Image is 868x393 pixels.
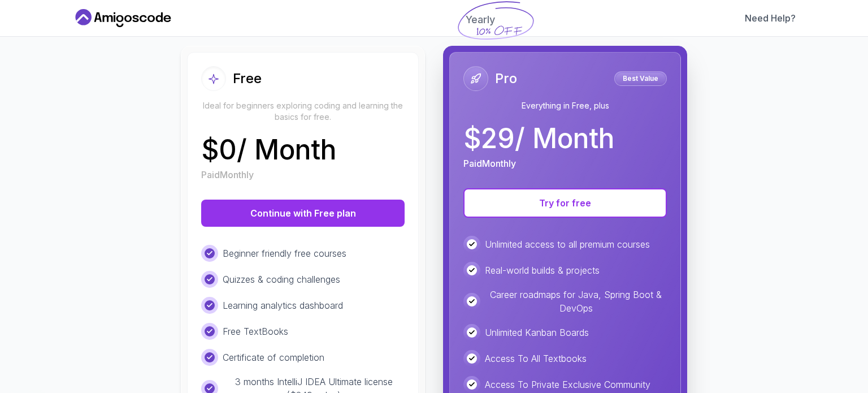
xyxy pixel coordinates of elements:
[201,200,405,227] button: Continue with Free plan
[485,237,650,251] p: Unlimited access to all premium courses
[485,352,587,365] p: Access To All Textbooks
[223,273,340,286] p: Quizzes & coding challenges
[223,299,343,312] p: Learning analytics dashboard
[201,136,336,163] p: $ 0 / Month
[485,288,667,315] p: Career roadmaps for Java, Spring Boot & DevOps
[201,100,405,123] p: Ideal for beginners exploring coding and learning the basics for free.
[463,188,667,218] button: Try for free
[463,100,667,111] p: Everything in Free, plus
[223,325,288,338] p: Free TextBooks
[495,70,517,88] h2: Pro
[745,11,796,25] a: Need Help?
[79,373,114,382] a: ProveSource
[463,125,614,152] p: $ 29 / Month
[233,70,262,88] h2: Free
[223,247,346,260] p: Beginner friendly free courses
[485,326,589,339] p: Unlimited Kanban Boards
[463,157,516,170] p: Paid Monthly
[50,362,73,371] span: Bought
[50,351,118,361] span: [PERSON_NAME]
[50,373,68,382] span: [DATE]
[74,362,166,371] a: Amigoscode PRO Membership
[485,264,600,277] p: Real-world builds & projects
[223,351,324,364] p: Certificate of completion
[616,73,665,84] p: Best Value
[9,347,46,384] img: provesource social proof notification image
[485,378,650,391] p: Access To Private Exclusive Community
[201,168,254,182] p: Paid Monthly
